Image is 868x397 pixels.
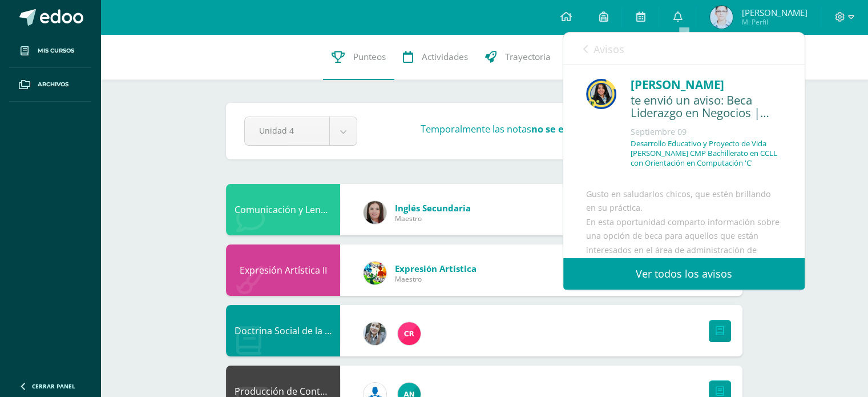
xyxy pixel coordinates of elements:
span: Maestro [395,214,471,223]
img: 8af0450cf43d44e38c4a1497329761f3.png [364,201,386,224]
span: Mi Perfil [741,17,807,27]
img: 159e24a6ecedfdf8f489544946a573f0.png [364,262,386,284]
img: cba4c69ace659ae4cf02a5761d9a2473.png [364,322,386,345]
div: Doctrina Social de la Iglesia [226,305,340,356]
h3: Temporalmente las notas . [421,123,670,135]
span: Actividades [422,51,468,63]
span: Inglés Secundaria [395,202,471,214]
div: [PERSON_NAME] [631,76,782,94]
a: Unidad 4 [245,117,357,145]
span: Unidad 4 [259,117,315,144]
span: Cerrar panel [32,382,75,390]
span: Archivos [38,80,68,89]
span: Punteos [353,51,386,63]
div: Comunicación y Lenguaje L3 Inglés [226,184,340,235]
span: [PERSON_NAME] [741,7,807,18]
img: 866c3f3dc5f3efb798120d7ad13644d9.png [398,322,421,345]
div: te envió un aviso: Beca Liderazgo en Negocios | UVG [631,94,782,121]
a: Trayectoria [477,34,559,80]
span: Trayectoria [505,51,551,63]
a: Punteos [323,34,394,80]
div: Septiembre 09 [631,126,782,138]
span: Avisos [594,42,624,56]
a: Actividades [394,34,477,80]
div: Expresión Artística II [226,244,340,296]
a: Contactos [559,34,639,80]
img: 840e47d4d182e438aac412ae8425ac5b.png [710,6,733,29]
p: Desarrollo Educativo y Proyecto de Vida [PERSON_NAME] CMP Bachillerato en CCLL con Orientación en... [631,139,782,168]
a: Mis cursos [9,34,91,68]
img: 9385da7c0ece523bc67fca2554c96817.png [586,79,616,109]
span: Maestro [395,274,477,284]
strong: no se encuentran disponibles [531,123,668,135]
a: Archivos [9,68,91,102]
span: Mis cursos [38,46,74,55]
span: Expresión Artística [395,263,477,274]
a: Ver todos los avisos [563,258,805,290]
